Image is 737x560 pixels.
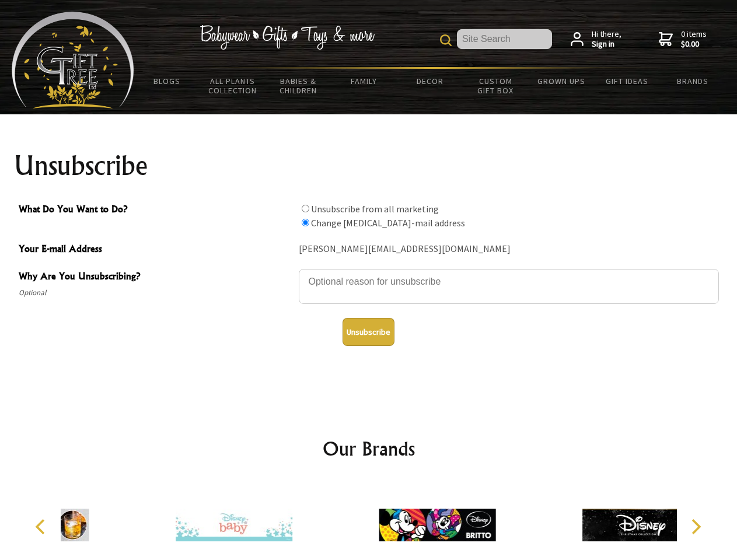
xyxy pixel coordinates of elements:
span: Your E-mail Address [19,242,293,258]
input: What Do You Want to Do? [302,219,309,226]
a: Decor [397,69,463,93]
strong: $0.00 [681,39,707,50]
a: 0 items$0.00 [659,29,707,50]
a: Babies & Children [266,69,331,103]
button: Unsubscribe [343,318,394,346]
label: Unsubscribe from all marketing [311,203,439,215]
h1: Unsubscribe [14,152,724,180]
span: Hi there, [592,29,621,50]
a: Family [331,69,397,93]
a: All Plants Collection [200,69,266,103]
img: Babyware - Gifts - Toys and more... [12,12,134,108]
div: [PERSON_NAME][EMAIL_ADDRESS][DOMAIN_NAME] [299,240,719,258]
a: Grown Ups [528,69,594,93]
a: Gift Ideas [594,69,660,93]
a: Custom Gift Box [463,69,529,103]
label: Change [MEDICAL_DATA]-mail address [311,217,465,229]
span: Optional [19,286,293,300]
input: What Do You Want to Do? [302,205,309,212]
textarea: Why Are You Unsubscribing? [299,269,719,304]
button: Previous [29,514,55,540]
img: Babywear - Gifts - Toys & more [200,25,375,50]
h2: Our Brands [23,435,714,463]
a: Brands [660,69,726,93]
a: BLOGS [134,69,200,93]
a: Hi there,Sign in [571,29,621,50]
strong: Sign in [592,39,621,50]
span: What Do You Want to Do? [19,202,293,219]
img: product search [440,34,452,46]
span: Why Are You Unsubscribing? [19,269,293,286]
input: Site Search [457,29,552,49]
span: 0 items [681,29,707,50]
button: Next [683,514,708,540]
